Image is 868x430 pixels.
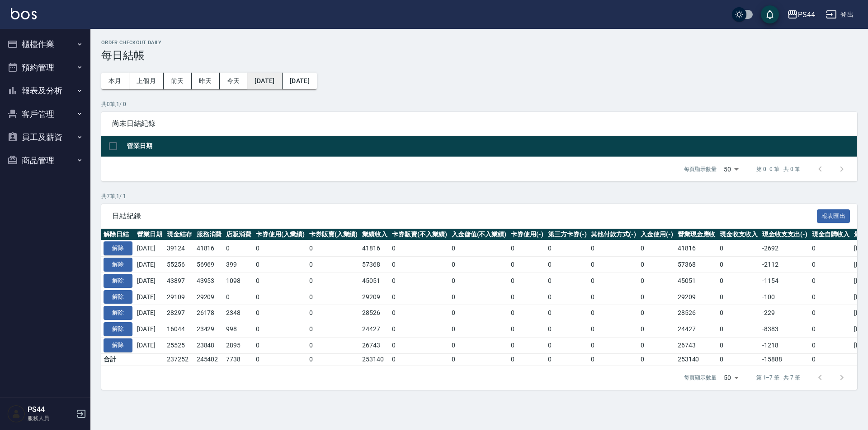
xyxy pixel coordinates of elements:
td: 45051 [675,273,718,289]
button: 櫃檯作業 [4,32,87,56]
td: 29109 [165,289,194,305]
button: 商品管理 [4,149,87,172]
p: 共 7 筆, 1 / 1 [101,192,857,200]
td: 0 [810,321,852,338]
td: 0 [509,240,546,257]
td: 29209 [360,289,390,305]
td: 57368 [675,257,718,273]
button: 上個月 [129,73,164,89]
td: 0 [390,321,449,338]
td: 41816 [194,240,224,257]
td: [DATE] [135,305,165,321]
td: 237252 [165,353,194,365]
td: -100 [760,289,810,305]
td: 0 [509,289,546,305]
td: 0 [717,240,760,257]
td: 0 [589,353,638,365]
button: 解除 [104,241,132,255]
button: PS44 [783,5,819,24]
td: 0 [589,321,638,338]
td: 0 [810,353,852,365]
td: 28526 [675,305,718,321]
td: 55256 [165,257,194,273]
div: 50 [720,157,742,181]
td: -229 [760,305,810,321]
button: 報表匯出 [817,209,850,223]
td: 25525 [165,337,194,353]
a: 報表匯出 [817,211,850,220]
td: -8383 [760,321,810,338]
td: 0 [589,257,638,273]
td: 45051 [360,273,390,289]
td: 0 [254,257,307,273]
td: 0 [638,273,675,289]
h3: 每日結帳 [101,49,857,62]
td: 43897 [165,273,194,289]
td: 0 [638,240,675,257]
td: 0 [449,273,509,289]
td: 24427 [675,321,718,338]
p: 第 0–0 筆 共 0 筆 [756,165,800,173]
button: 前天 [164,73,192,89]
th: 現金收支收入 [717,229,760,240]
td: 0 [254,240,307,257]
span: 尚未日結紀錄 [112,119,846,128]
td: 0 [449,289,509,305]
td: 253140 [675,353,718,365]
button: 解除 [104,338,132,352]
th: 服務消費 [194,229,224,240]
td: 41816 [360,240,390,257]
td: 0 [509,257,546,273]
td: 23848 [194,337,224,353]
td: 0 [254,305,307,321]
p: 服務人員 [28,414,74,422]
td: -2112 [760,257,810,273]
td: 23429 [194,321,224,338]
th: 其他付款方式(-) [589,229,638,240]
td: 56969 [194,257,224,273]
th: 現金收支支出(-) [760,229,810,240]
button: 客戶管理 [4,102,87,126]
button: 登出 [822,6,857,23]
td: [DATE] [135,321,165,338]
td: 0 [449,337,509,353]
td: 0 [449,240,509,257]
td: 998 [224,321,254,338]
td: 0 [390,337,449,353]
td: 24427 [360,321,390,338]
td: 0 [717,337,760,353]
button: 報表及分析 [4,79,87,102]
td: 0 [254,289,307,305]
button: 員工及薪資 [4,125,87,149]
td: 0 [307,240,360,257]
td: 0 [717,273,760,289]
td: 0 [307,305,360,321]
td: 0 [509,273,546,289]
td: 0 [638,305,675,321]
td: -1218 [760,337,810,353]
div: 50 [720,365,742,390]
td: 0 [509,353,546,365]
td: 0 [546,353,589,365]
td: 0 [638,321,675,338]
th: 現金結存 [165,229,194,240]
button: 解除 [104,306,132,320]
button: [DATE] [247,73,282,89]
td: 245402 [194,353,224,365]
p: 每頁顯示數量 [684,165,717,173]
button: 今天 [220,73,248,89]
td: 0 [546,289,589,305]
th: 第三方卡券(-) [546,229,589,240]
td: 29209 [675,289,718,305]
td: 0 [717,257,760,273]
p: 每頁顯示數量 [684,374,717,382]
td: 0 [546,240,589,257]
td: 0 [307,257,360,273]
button: 預約管理 [4,56,87,79]
th: 入金儲值(不入業績) [449,229,509,240]
td: 0 [254,321,307,338]
td: 0 [810,305,852,321]
td: 合計 [101,353,135,365]
td: 0 [390,353,449,365]
th: 入金使用(-) [638,229,675,240]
